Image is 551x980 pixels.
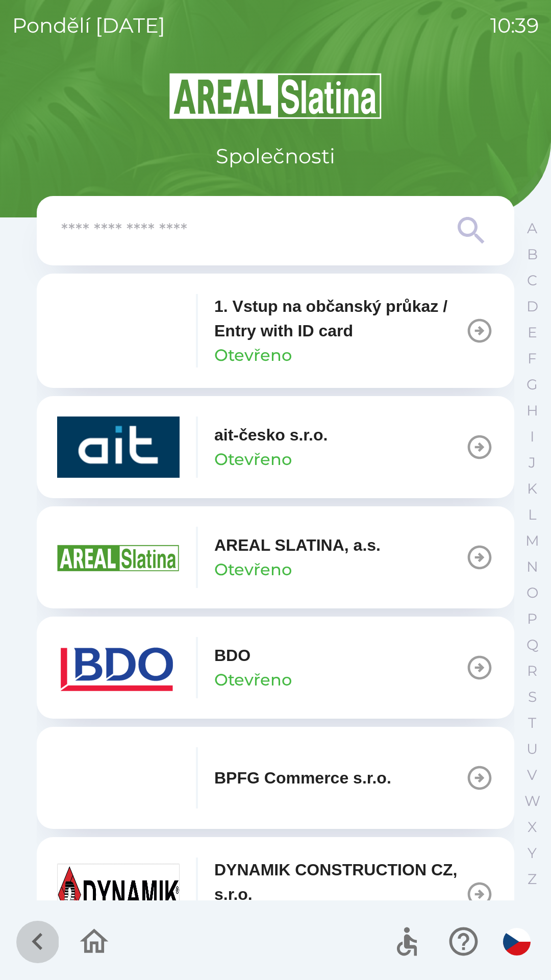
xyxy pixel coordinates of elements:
[37,396,514,498] button: ait-česko s.r.o.Otevřeno
[519,215,545,241] button: A
[524,792,540,810] p: W
[214,533,381,557] p: AREAL SLATINA, a.s.
[519,346,545,372] button: F
[519,293,545,320] button: D
[519,788,545,814] button: W
[216,141,335,171] p: Společnosti
[527,766,537,784] p: V
[214,766,391,790] p: BPFG Commerce s.r.o.
[527,272,537,289] p: C
[530,428,534,446] p: I
[527,558,538,576] p: N
[12,10,165,41] p: pondělí [DATE]
[519,424,545,450] button: I
[527,376,538,394] p: G
[57,637,180,698] img: ae7449ef-04f1-48ed-85b5-e61960c78b50.png
[528,818,537,836] p: X
[214,423,328,447] p: ait-česko s.r.o.
[528,688,537,706] p: S
[37,617,514,719] button: BDOOtevřeno
[37,274,514,388] button: 1. Vstup na občanský průkaz / Entry with ID cardOtevřeno
[57,747,180,808] img: f3b1b367-54a7-43c8-9d7e-84e812667233.png
[519,606,545,632] button: P
[214,447,292,472] p: Otevřeno
[519,840,545,866] button: Y
[519,398,545,424] button: H
[528,714,536,732] p: T
[527,480,537,498] p: K
[519,736,545,762] button: U
[37,727,514,829] button: BPFG Commerce s.r.o.
[519,710,545,736] button: T
[37,837,514,951] button: DYNAMIK CONSTRUCTION CZ, s.r.o.Otevřeno
[527,662,537,680] p: R
[527,610,537,628] p: P
[519,554,545,580] button: N
[527,584,538,602] p: O
[519,684,545,710] button: S
[519,814,545,840] button: X
[519,267,545,293] button: C
[519,372,545,398] button: G
[519,580,545,606] button: O
[527,636,538,654] p: Q
[519,632,545,658] button: Q
[529,454,536,472] p: J
[527,402,538,420] p: H
[214,557,292,582] p: Otevřeno
[527,740,538,758] p: U
[519,658,545,684] button: R
[57,527,180,588] img: aad3f322-fb90-43a2-be23-5ead3ef36ce5.png
[57,416,180,478] img: 40b5cfbb-27b1-4737-80dc-99d800fbabba.png
[519,866,545,892] button: Z
[214,343,292,367] p: Otevřeno
[503,928,531,955] img: cs flag
[527,219,537,237] p: A
[490,10,539,41] p: 10:39
[214,668,292,692] p: Otevřeno
[527,298,538,315] p: D
[528,870,537,888] p: Z
[528,844,537,862] p: Y
[519,450,545,476] button: J
[57,300,180,361] img: 93ea42ec-2d1b-4d6e-8f8a-bdbb4610bcc3.png
[519,762,545,788] button: V
[214,643,251,668] p: BDO
[37,506,514,608] button: AREAL SLATINA, a.s.Otevřeno
[525,532,539,550] p: M
[519,320,545,346] button: E
[528,324,537,341] p: E
[528,506,536,524] p: L
[214,294,465,343] p: 1. Vstup na občanský průkaz / Entry with ID card
[57,864,180,925] img: 9aa1c191-0426-4a03-845b-4981a011e109.jpeg
[527,246,538,263] p: B
[528,350,537,367] p: F
[519,241,545,267] button: B
[214,857,465,906] p: DYNAMIK CONSTRUCTION CZ, s.r.o.
[37,71,514,120] img: Logo
[519,502,545,528] button: L
[519,528,545,554] button: M
[519,476,545,502] button: K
